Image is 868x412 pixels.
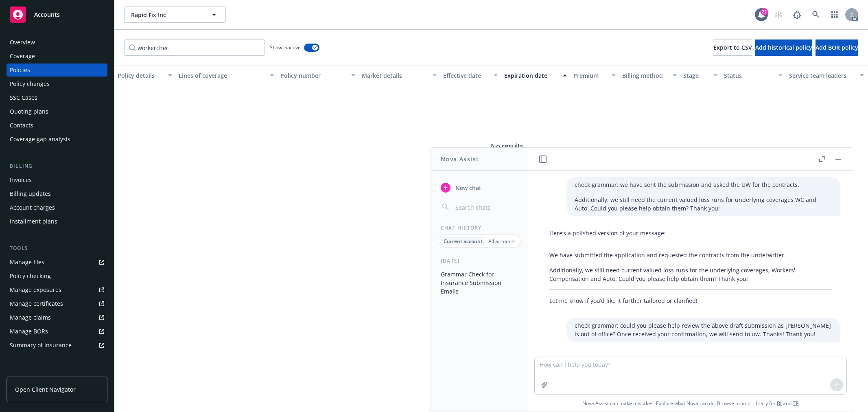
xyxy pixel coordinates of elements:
[531,395,850,412] span: Nova Assist can make mistakes. Explore what Nova can do: Browse prompt library for and
[713,39,752,56] button: Export to CSV
[7,270,107,283] a: Policy checking
[10,339,72,352] div: Summary of insurance
[770,7,787,23] a: Start snowing
[10,297,63,310] div: Manage certificates
[10,119,33,132] div: Contacts
[7,173,107,186] a: Invoices
[575,321,832,338] p: check grammar: could you please help review the above draft submission as [PERSON_NAME] is out of...
[7,244,107,252] div: Tools
[575,195,832,213] p: Additionally, we still need the current valued loss runs for underlying coverages WC and Auto. Co...
[7,105,107,118] a: Quoting plans
[619,66,680,85] button: Billing method
[10,311,51,324] div: Manage claims
[362,71,428,80] div: Market details
[7,77,107,90] a: Policy changes
[10,173,32,186] div: Invoices
[10,270,51,283] div: Policy checking
[131,11,201,19] span: Rapid Fix Inc
[488,238,516,245] p: All accounts
[755,39,812,56] button: Add historical policy
[789,71,855,80] div: Service team leaders
[10,105,48,118] div: Quoting plans
[10,133,70,146] div: Coverage gap analysis
[504,71,558,80] div: Expiration date
[777,400,782,407] a: BI
[816,44,858,51] span: Add BOR policy
[359,66,440,85] button: Market details
[124,7,226,23] button: Rapid Fix Inc
[7,201,107,214] a: Account charges
[15,385,76,394] span: Open Client Navigator
[280,71,346,80] div: Policy number
[7,36,107,49] a: Overview
[10,50,35,63] div: Coverage
[549,355,832,363] p: Here’s a polished version of your message:
[7,3,107,26] a: Accounts
[7,311,107,324] a: Manage claims
[808,7,824,23] a: Search
[7,297,107,310] a: Manage certificates
[680,66,721,85] button: Stage
[10,283,61,296] div: Manage exposures
[826,7,843,23] a: Switch app
[454,184,481,192] span: New chat
[10,256,44,269] div: Manage files
[277,66,359,85] button: Policy number
[441,155,479,163] h1: Nova Assist
[7,325,107,338] a: Manage BORs
[270,44,301,51] span: Show inactive
[10,77,50,90] div: Policy changes
[118,71,163,80] div: Policy details
[7,256,107,269] a: Manage files
[7,91,107,104] a: SSC Cases
[501,66,570,85] button: Expiration date
[755,44,812,51] span: Add historical policy
[10,187,51,200] div: Billing updates
[10,201,55,214] div: Account charges
[34,11,60,18] span: Accounts
[124,39,265,56] input: Filter by keyword...
[7,64,107,77] a: Policies
[7,50,107,63] a: Coverage
[10,36,35,49] div: Overview
[724,71,774,80] div: Status
[10,91,37,104] div: SSC Cases
[437,267,522,298] button: Grammar Check for Insurance Submission Emails
[431,257,528,264] div: [DATE]
[10,215,57,228] div: Installment plans
[622,71,668,80] div: Billing method
[761,8,768,15] div: 22
[549,296,832,305] p: Let me know if you’d like it further tailored or clarified!
[114,66,175,85] button: Policy details
[440,66,501,85] button: Effective date
[683,71,708,80] div: Stage
[549,251,832,259] p: We have submitted the application and requested the contracts from the underwriter.
[789,7,805,23] a: Report a Bug
[7,339,107,352] a: Summary of insurance
[7,119,107,132] a: Contacts
[175,66,277,85] button: Lines of coverage
[575,180,832,189] p: check grammar: we have sent the submission and asked the UW for the contracts.
[816,39,858,56] button: Add BOR policy
[443,71,489,80] div: Effective date
[437,180,522,195] button: New chat
[179,71,265,80] div: Lines of coverage
[573,71,607,80] div: Premium
[431,224,528,231] div: Chat History
[10,325,48,338] div: Manage BORs
[454,202,518,213] input: Search chats
[7,215,107,228] a: Installment plans
[570,66,619,85] button: Premium
[7,162,107,170] div: Billing
[721,66,786,85] button: Status
[793,400,799,407] a: TR
[713,44,752,51] span: Export to CSV
[549,266,832,283] p: Additionally, we still need current valued loss runs for the underlying coverages, Workers' Compe...
[7,133,107,146] a: Coverage gap analysis
[10,64,30,77] div: Policies
[549,229,832,237] p: Here’s a polished version of your message:
[7,368,107,376] div: Analytics hub
[7,187,107,200] a: Billing updates
[786,66,867,85] button: Service team leaders
[7,283,107,296] span: Manage exposures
